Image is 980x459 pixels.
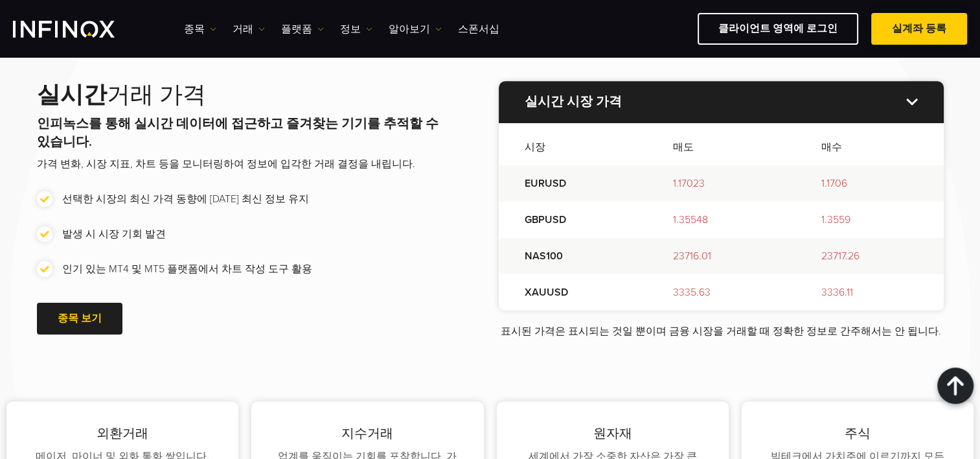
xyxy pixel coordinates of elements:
[281,21,324,37] a: 플랫폼
[37,116,439,150] strong: 인피녹스를 통해 실시간 데이터에 접근하고 즐겨찾는 기기를 추적할 수 있습니다.
[795,202,944,238] td: 1.3559
[13,21,145,38] a: INFINOX Logo
[184,21,216,37] a: 종목
[37,81,107,109] strong: 실시간
[340,21,372,37] a: 정보
[795,238,944,274] td: 23717.26
[499,274,647,311] td: XAUUSD
[233,21,265,37] a: 거래
[32,424,212,443] p: 외환거래
[499,123,647,165] th: 시장
[499,324,944,339] p: 표시된 가격은 표시되는 것일 뿐이며 금융 시장을 거래할 때 정확한 정보로 간주해서는 안 됩니다.
[37,81,447,110] h2: 거래 가격
[647,202,795,238] td: 1.35548
[37,191,447,207] li: 선택한 시장의 최신 가격 동향에 [DATE] 최신 정보 유지
[525,94,622,110] strong: 실시간 시장 가격
[647,238,795,274] td: 23716.01
[458,21,499,37] a: 스폰서십
[499,165,647,202] td: EURUSD
[499,238,647,274] td: NAS100
[37,156,447,172] p: 가격 변화, 시장 지표, 차트 등을 모니터링하여 정보에 입각한 거래 결정을 내립니다.
[795,274,944,311] td: 3336.11
[37,226,447,242] li: 발생 시 시장 기회 발견
[37,261,447,277] li: 인기 있는 MT4 및 MT5 플랫폼에서 차트 작성 도구 활용
[647,123,795,165] th: 매도
[871,13,967,45] a: 실계좌 등록
[499,202,647,238] td: GBPUSD
[768,424,948,443] p: 주식
[795,165,944,202] td: 1.1706
[37,303,122,335] a: 종목 보기
[647,274,795,311] td: 3335.63
[523,424,703,443] p: 원자재
[389,21,442,37] a: 알아보기
[277,424,457,443] p: 지수거래
[647,165,795,202] td: 1.17023
[795,123,944,165] th: 매수
[698,13,858,45] a: 클라이언트 영역에 로그인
